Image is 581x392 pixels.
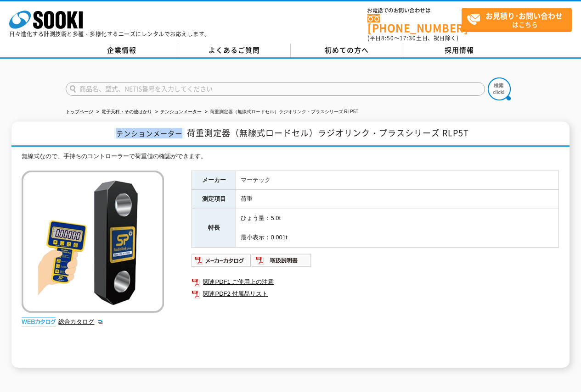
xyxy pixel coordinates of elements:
a: 総合カタログ [58,318,103,325]
span: お電話でのお問い合わせは [367,8,462,13]
a: よくあるご質問 [178,44,291,57]
img: 取扱説明書 [252,253,312,268]
th: 特長 [192,209,236,247]
li: 荷重測定器（無線式ロードセル）ラジオリンク・プラスシリーズ RLP5T [203,107,359,117]
a: [PHONE_NUMBER] [367,14,462,33]
strong: お見積り･お問い合わせ [485,10,563,21]
span: 荷重測定器（無線式ロードセル）ラジオリンク・プラスシリーズ RLP5T [187,127,469,139]
td: ひょう量：5.0t 最小表示：0.001t [236,209,559,247]
a: 関連PDF2 付属品リスト [192,288,559,300]
div: 無線式なので、手持ちのコントローラーで荷重値の確認ができます。 [22,152,559,161]
a: 初めての方へ [291,44,403,57]
img: btn_search.png [488,77,511,100]
img: webカタログ [22,317,56,326]
span: (平日 ～ 土日、祝日除く) [367,34,458,42]
a: お見積り･お問い合わせはこちら [462,8,572,32]
a: 関連PDF1 ご使用上の注意 [192,276,559,288]
input: 商品名、型式、NETIS番号を入力してください [66,82,485,96]
img: 荷重測定器（無線式ロードセル）ラジオリンク・プラスシリーズ RLP5T [22,171,164,313]
td: マーテック [236,171,559,190]
a: トップページ [66,109,93,114]
span: はこちら [467,8,571,31]
span: 17:30 [400,34,416,42]
th: メーカー [192,171,236,190]
a: メーカーカタログ [192,259,252,266]
span: 初めての方へ [325,45,369,55]
span: テンションメーター [114,128,185,138]
img: メーカーカタログ [192,253,252,268]
th: 測定項目 [192,190,236,209]
a: 企業情報 [66,44,178,57]
a: 電子天秤・その他はかり [102,109,152,114]
p: 日々進化する計測技術と多種・多様化するニーズにレンタルでお応えします。 [9,31,210,37]
span: 8:50 [381,34,394,42]
a: 採用情報 [403,44,516,57]
a: テンションメーター [160,109,202,114]
td: 荷重 [236,190,559,209]
a: 取扱説明書 [252,259,312,266]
